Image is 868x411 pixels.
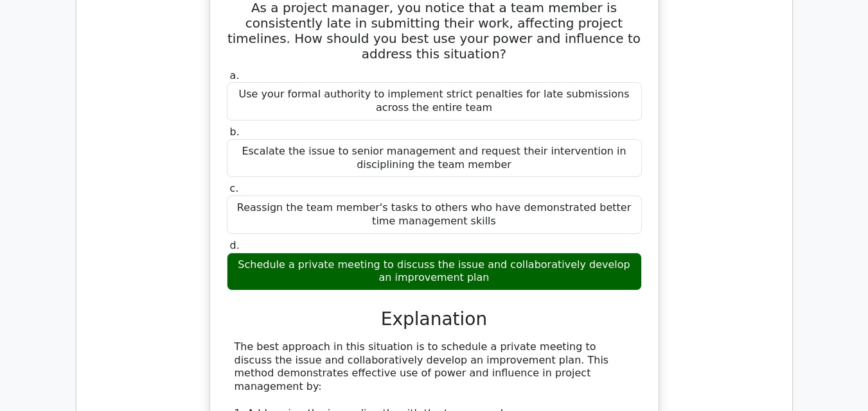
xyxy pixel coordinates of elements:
span: a. [230,69,240,81]
span: c. [230,182,239,194]
div: Escalate the issue to senior management and request their intervention in disciplining the team m... [227,139,642,178]
span: d. [230,239,240,251]
h3: Explanation [235,308,634,330]
div: Use your formal authority to implement strict penalties for late submissions across the entire team [227,82,642,121]
div: Schedule a private meeting to discuss the issue and collaboratively develop an improvement plan [227,253,642,291]
span: b. [230,126,240,138]
div: Reassign the team member's tasks to others who have demonstrated better time management skills [227,196,642,234]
